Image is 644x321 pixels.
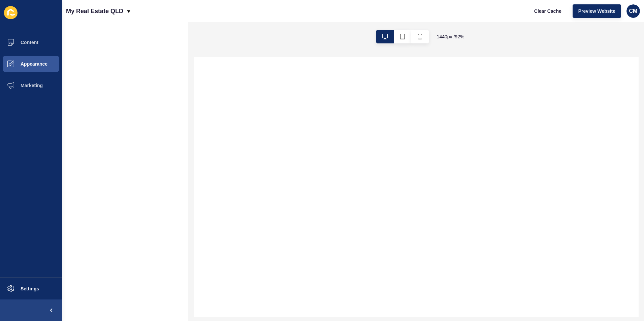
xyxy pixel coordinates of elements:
button: Preview Website [573,4,621,18]
p: My Real Estate QLD [66,3,123,20]
button: Clear Cache [528,4,567,18]
span: Preview Website [578,8,615,14]
span: CM [629,8,638,14]
span: 1440 px / 92 % [437,33,464,40]
span: Clear Cache [534,8,561,14]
